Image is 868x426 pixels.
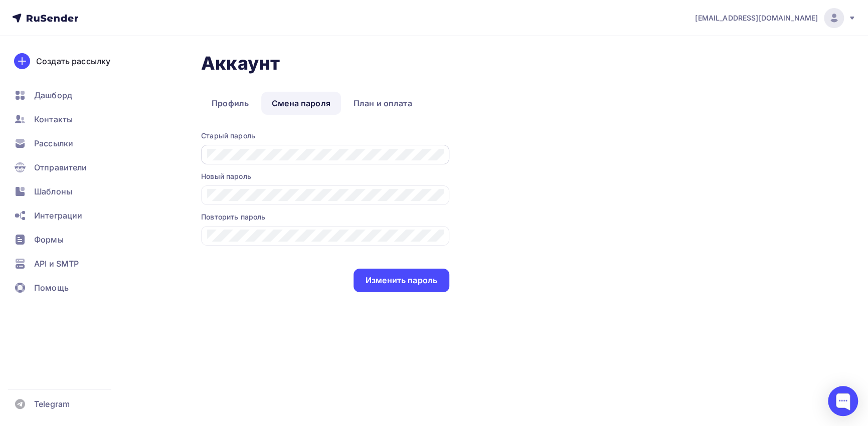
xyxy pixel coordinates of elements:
span: Интеграции [34,209,82,222]
a: Отправители [8,157,127,177]
a: План и оплата [343,92,423,115]
a: Контакты [8,109,127,129]
span: Telegram [34,398,70,410]
span: [EMAIL_ADDRESS][DOMAIN_NAME] [695,13,818,23]
span: API и SMTP [34,258,79,270]
a: [EMAIL_ADDRESS][DOMAIN_NAME] [695,8,856,28]
span: Формы [34,234,64,246]
span: Рассылки [34,137,73,149]
a: Шаблоны [8,181,127,201]
span: Отправители [34,161,87,173]
a: Дашборд [8,85,127,105]
a: Рассылки [8,133,127,153]
h1: Аккаунт [201,52,803,74]
span: Шаблоны [34,185,72,197]
div: Создать рассылку [36,55,110,67]
span: Дашборд [34,89,72,101]
a: Смена пароля [261,92,341,115]
div: Повторить пароль [201,212,449,222]
a: Формы [8,230,127,250]
div: Изменить пароль [366,275,437,286]
div: Новый пароль [201,171,449,181]
span: Контакты [34,113,73,125]
div: Старый пароль [201,131,449,141]
span: Помощь [34,282,69,294]
a: Профиль [201,92,259,115]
